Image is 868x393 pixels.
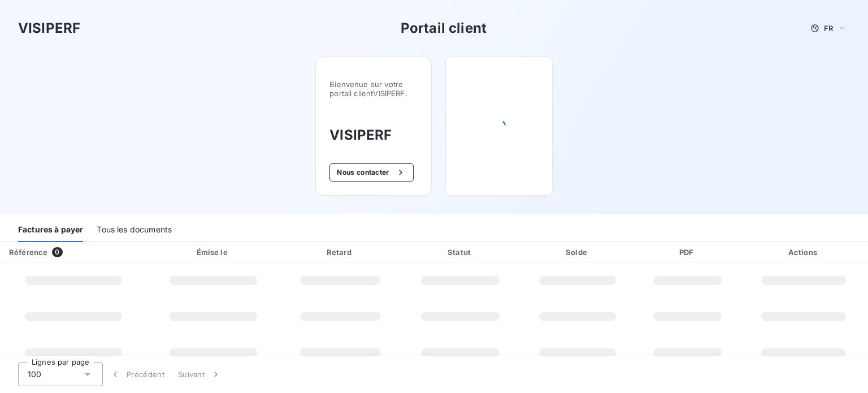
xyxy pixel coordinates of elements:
[522,247,633,258] div: Solde
[171,362,228,386] button: Suivant
[9,248,47,257] div: Référence
[18,218,83,242] div: Factures à payer
[97,218,172,242] div: Tous les documents
[329,163,413,182] button: Nous contacter
[103,362,171,386] button: Précédent
[403,247,517,258] div: Statut
[401,18,487,38] h3: Portail client
[742,247,866,258] div: Actions
[329,80,418,98] span: Bienvenue sur votre portail client VISIPERF .
[52,247,62,257] span: 0
[824,24,833,33] span: FR
[637,247,737,258] div: PDF
[149,247,277,258] div: Émise le
[28,369,41,380] span: 100
[281,247,398,258] div: Retard
[329,125,418,145] h3: VISIPERF
[18,18,80,38] h3: VISIPERF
